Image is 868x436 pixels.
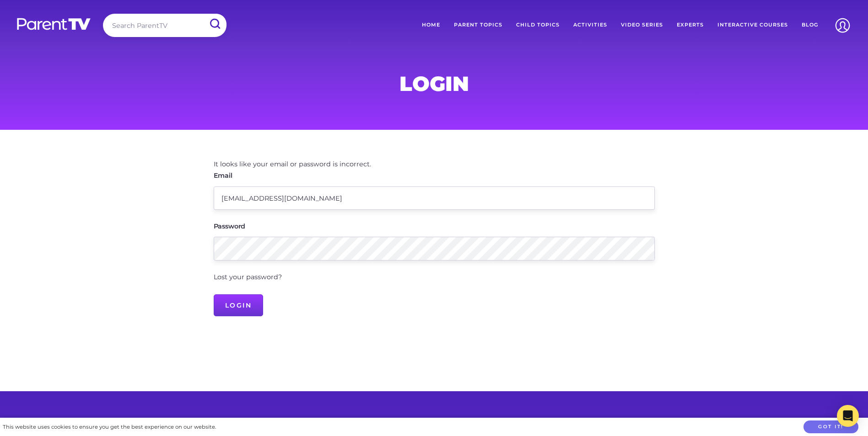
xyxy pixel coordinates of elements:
[214,223,246,229] label: Password
[214,159,655,170] div: It looks like your email or password is incorrect.
[214,172,232,179] label: Email
[670,14,711,37] a: Experts
[415,14,447,37] a: Home
[16,17,92,31] img: parenttv-logo-white.4c85aaf.svg
[214,294,264,316] input: Login
[509,14,566,37] a: Child Topics
[3,422,216,432] div: This website uses cookies to ensure you get the best experience on our website.
[203,14,226,34] input: Submit
[214,273,282,281] a: Lost your password?
[837,405,859,427] div: Open Intercom Messenger
[803,420,858,434] button: Got it!
[214,74,655,93] h1: Login
[831,14,854,37] img: Account
[447,14,509,37] a: Parent Topics
[103,14,226,37] input: Search ParentTV
[711,14,795,37] a: Interactive Courses
[795,14,825,37] a: Blog
[614,14,670,37] a: Video Series
[566,14,614,37] a: Activities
